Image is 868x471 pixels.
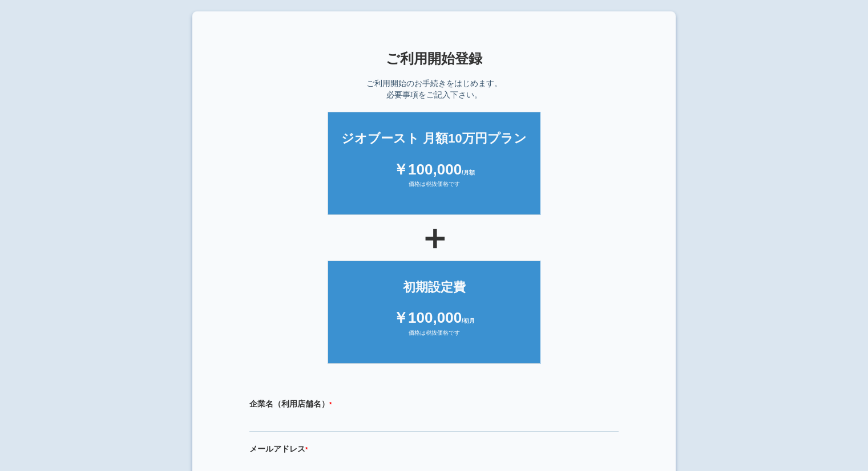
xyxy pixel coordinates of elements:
[340,278,529,296] div: 初期設定費
[340,129,529,147] div: ジオブースト 月額10万円プラン
[340,307,529,328] div: ￥100,000
[249,398,619,409] label: 企業名（利用店舗名）
[340,180,529,197] div: 価格は税抜価格です
[340,329,529,346] div: 価格は税抜価格です
[462,318,475,324] span: /初月
[221,221,647,255] div: ＋
[221,51,647,66] h1: ご利用開始登録
[366,78,502,100] p: ご利用開始のお手続きをはじめます。 必要事項をご記入下さい。
[249,443,619,454] label: メールアドレス
[462,169,475,176] span: /月額
[340,159,529,180] div: ￥100,000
